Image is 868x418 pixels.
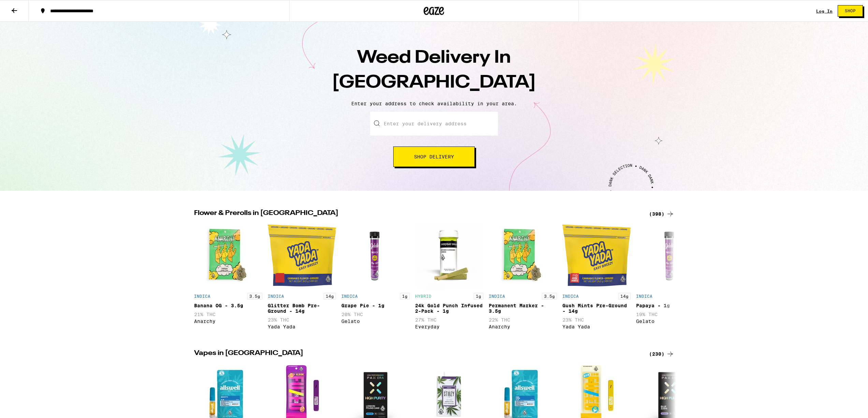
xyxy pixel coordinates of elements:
[562,324,631,329] div: Yada Yada
[194,312,262,317] p: 21% THC
[542,293,557,299] p: 3.5g
[415,221,483,290] img: Everyday - 24k Gold Punch Infused 2-Pack - 1g
[636,303,704,308] div: Papaya - 1g
[649,350,674,358] a: (230)
[194,303,262,308] div: Banana OG - 3.5g
[415,294,431,298] p: HYBRID
[838,5,863,17] button: Shop
[489,324,557,329] div: Anarchy
[268,317,336,323] p: 23% THC
[636,312,704,317] p: 19% THC
[415,221,483,333] div: Open page for 24k Gold Punch Infused 2-Pack - 1g from Everyday
[393,146,475,167] button: Shop Delivery
[636,294,652,298] p: INDICA
[562,221,631,333] div: Open page for Gush Mints Pre-Ground - 14g from Yada Yada
[833,5,868,17] a: Shop
[324,293,336,299] p: 14g
[400,293,410,299] p: 1g
[562,303,631,314] div: Gush Mints Pre-Ground - 14g
[562,221,631,290] img: Yada Yada - Gush Mints Pre-Ground - 14g
[7,101,861,106] p: Enter your address to check availability in your area.
[562,294,579,298] p: INDICA
[194,221,262,290] img: Anarchy - Banana OG - 3.5g
[636,221,704,333] div: Open page for Papaya - 1g from Gelato
[268,221,336,290] img: Yada Yada - Glitter Bomb Pre-Ground - 14g
[636,221,704,290] img: Gelato - Papaya - 1g
[489,317,557,323] p: 22% THC
[845,9,856,13] span: Shop
[816,9,833,13] a: Log In
[415,317,483,323] p: 27% THC
[618,293,631,299] p: 14g
[341,221,410,333] div: Open page for Grape Pie - 1g from Gelato
[562,317,631,323] p: 23% THC
[474,293,483,299] p: 1g
[370,112,498,136] input: Enter your delivery address
[489,294,505,298] p: INDICA
[649,210,674,218] a: (398)
[247,293,262,299] p: 3.5g
[341,312,410,317] p: 20% THC
[414,154,454,159] span: Shop Delivery
[194,350,641,358] h2: Vapes in [GEOGRAPHIC_DATA]
[268,294,284,298] p: INDICA
[194,221,262,333] div: Open page for Banana OG - 3.5g from Anarchy
[489,221,557,290] img: Anarchy - Permanent Marker - 3.5g
[415,324,483,329] div: Everyday
[332,74,536,92] span: [GEOGRAPHIC_DATA]
[636,319,704,324] div: Gelato
[341,221,410,290] img: Gelato - Grape Pie - 1g
[194,319,262,324] div: Anarchy
[194,210,641,218] h2: Flower & Prerolls in [GEOGRAPHIC_DATA]
[268,303,336,314] div: Glitter Bomb Pre-Ground - 14g
[489,303,557,314] div: Permanent Marker - 3.5g
[489,221,557,333] div: Open page for Permanent Marker - 3.5g from Anarchy
[268,221,336,333] div: Open page for Glitter Bomb Pre-Ground - 14g from Yada Yada
[341,294,358,298] p: INDICA
[268,324,336,329] div: Yada Yada
[194,294,210,298] p: INDICA
[415,303,483,314] div: 24k Gold Punch Infused 2-Pack - 1g
[341,319,410,324] div: Gelato
[341,303,410,308] div: Grape Pie - 1g
[315,46,554,95] h1: Weed Delivery In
